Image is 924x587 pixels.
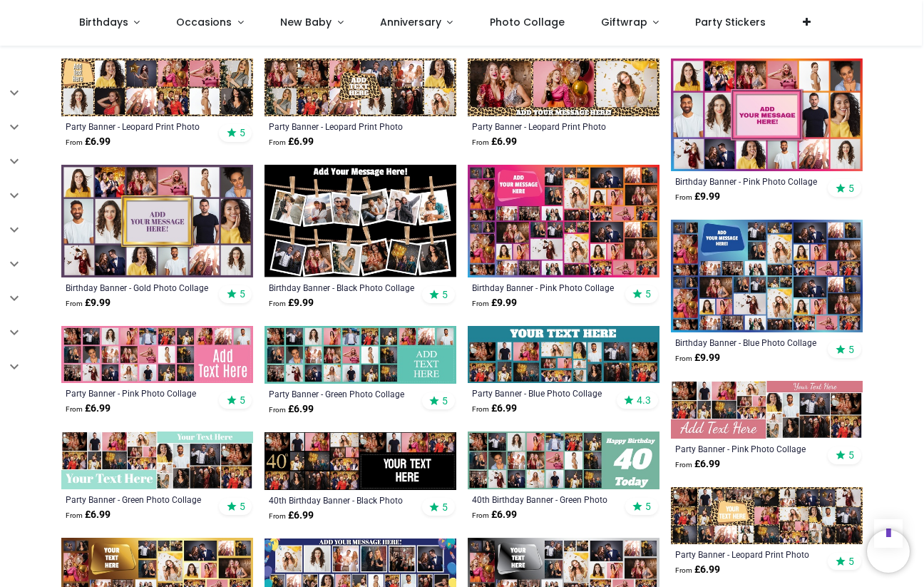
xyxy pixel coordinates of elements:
img: Personalised Birthday Backdrop Banner - Pink Photo Collage - 16 Photo Upload [671,58,863,171]
span: From [66,138,83,146]
a: Party Banner - Blue Photo Collage [472,387,618,399]
span: 5 [240,500,245,513]
span: New Baby [280,15,332,29]
span: 5 [848,182,854,195]
strong: £ 9.99 [66,296,111,310]
a: Birthday Banner - Black Photo Collage [269,282,415,293]
img: Personalised Birthday Backdrop Banner - Pink Photo Collage - Add Text & 48 Photo Upload [468,165,659,277]
a: Party Banner - Leopard Print Photo Collage [66,121,212,132]
span: From [675,354,692,362]
a: Birthday Banner - Blue Photo Collage [675,337,821,348]
a: Birthday Banner - Pink Photo Collage [472,282,618,293]
span: From [472,300,489,307]
strong: £ 6.99 [472,508,517,522]
span: 4.3 [637,394,651,407]
span: From [675,193,692,201]
a: Party Banner - Pink Photo Collage [66,387,212,399]
strong: £ 6.99 [269,135,314,149]
img: Personalised 40th Birthday Banner - Black Photo Collage - Custom Text & 17 Photo Upload [265,432,456,490]
span: Occasions [176,15,232,29]
span: 5 [442,288,448,301]
img: Personalised Birthday Backdrop Banner - Gold Photo Collage - 16 Photo Upload [61,165,253,277]
strong: £ 6.99 [269,402,314,417]
iframe: Brevo live chat [867,530,910,573]
span: 5 [848,555,854,568]
span: 5 [848,449,854,461]
span: From [472,405,489,413]
span: From [269,406,286,414]
a: Party Banner - Pink Photo Collage [675,443,821,454]
span: From [472,138,489,146]
img: Personalised Party Banner - Green Photo Collage - Custom Text & 24 Photo Upload [265,326,456,384]
strong: £ 6.99 [66,135,111,149]
span: 5 [645,287,651,300]
a: 40th Birthday Banner - Green Photo Collage [472,494,618,505]
strong: £ 6.99 [675,457,720,471]
a: Party Banner - Leopard Print Photo Collage [675,548,821,560]
span: 5 [848,343,854,356]
strong: £ 6.99 [472,135,517,149]
strong: £ 9.99 [675,351,720,365]
strong: £ 6.99 [675,563,720,577]
span: From [269,300,286,307]
span: 5 [240,287,245,300]
span: 5 [240,394,245,407]
strong: £ 9.99 [269,296,314,310]
img: Personalised Party Banner - Leopard Print Photo Collage - Custom Text & 12 Photo Upload [265,58,456,116]
span: 5 [645,500,651,513]
span: From [66,405,83,413]
span: 5 [240,126,245,139]
strong: £ 9.99 [675,190,720,204]
img: Personalised 40th Birthday Banner - Green Photo Collage - Custom Text & 21 Photo Upload [468,432,659,489]
a: Party Banner - Green Photo Collage [66,494,212,505]
span: 5 [442,501,448,514]
img: Personalised Birthday Backdrop Banner - Black Photo Collage - 12 Photo Upload [265,165,456,278]
img: Personalised Party Banner - Green Photo Collage - Custom Text & 19 Photo Upload [61,432,253,489]
a: Birthday Banner - Pink Photo Collage [675,175,821,187]
img: Personalised Party Banner - Leopard Print Photo Collage - 11 Photo Upload [61,58,253,116]
a: Birthday Banner - Gold Photo Collage [66,282,212,293]
span: Anniversary [380,15,441,29]
span: 5 [442,394,448,407]
span: From [269,512,286,520]
a: Party Banner - Green Photo Collage [269,388,415,399]
img: Personalised Party Banner - Blue Photo Collage - Custom Text & 19 Photo Upload [468,326,659,384]
strong: £ 6.99 [472,402,517,416]
span: From [472,511,489,519]
img: Personalised Birthday Backdrop Banner - Blue Photo Collage - Add Text & 48 Photo Upload [671,220,863,332]
strong: £ 6.99 [269,509,314,523]
img: Personalised Party Banner - Pink Photo Collage - Custom Text & 19 Photo Upload [671,381,863,439]
span: Party Stickers [695,15,766,29]
strong: £ 6.99 [66,508,111,522]
span: From [675,566,692,574]
span: From [66,300,83,307]
span: From [675,461,692,469]
a: Party Banner - Leopard Print Photo Collage [472,121,618,132]
a: Party Banner - Leopard Print Photo Collage [269,121,415,132]
span: Birthdays [79,15,128,29]
span: From [66,511,83,519]
img: Personalised Party Banner - Leopard Print Photo Collage - Custom Text & 30 Photo Upload [671,487,863,545]
img: Personalised Party Banner - Leopard Print Photo Collage - 3 Photo Upload [468,58,659,116]
span: From [269,138,286,146]
img: Personalised Party Banner - Pink Photo Collage - Custom Text & 24 Photo Upload [61,326,253,384]
a: 40th Birthday Banner - Black Photo Collage [269,494,415,506]
strong: £ 9.99 [472,296,517,310]
span: Giftwrap [601,15,647,29]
